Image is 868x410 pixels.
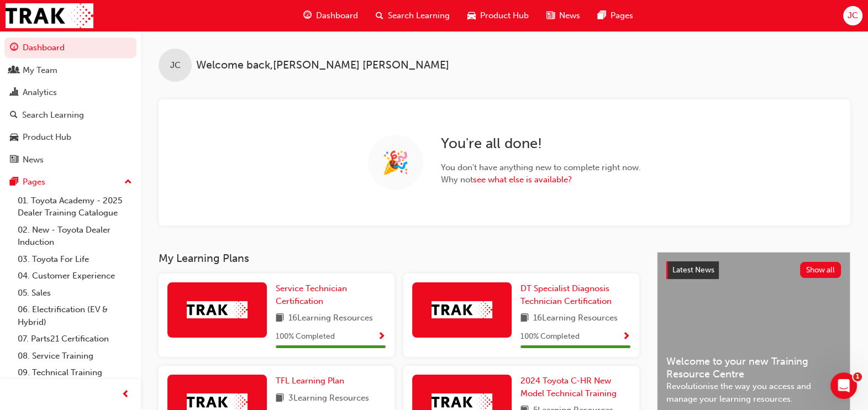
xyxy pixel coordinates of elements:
img: Trak [432,301,492,318]
button: Pages [4,172,136,192]
span: book-icon [520,312,529,325]
span: pages-icon [10,177,18,187]
span: people-icon [10,66,18,76]
span: guage-icon [303,9,312,23]
span: Show Progress [377,332,386,342]
button: DashboardMy TeamAnalyticsSearch LearningProduct HubNews [4,35,136,172]
a: Latest NewsShow all [666,261,841,279]
span: Welcome back , [PERSON_NAME] [PERSON_NAME] [196,59,449,72]
span: 🎉 [382,156,409,169]
span: search-icon [376,9,383,23]
h3: My Learning Plans [159,252,639,265]
span: pages-icon [598,9,606,23]
a: News [4,150,136,170]
span: prev-icon [122,388,130,402]
a: 05. Sales [13,285,136,302]
span: 16 Learning Resources [533,312,618,325]
span: car-icon [10,133,18,143]
span: car-icon [467,9,476,23]
h2: You ' re all done! [441,135,641,153]
span: 100 % Completed [276,330,335,343]
a: 06. Electrification (EV & Hybrid) [13,301,136,330]
div: News [23,154,44,166]
iframe: Intercom live chat [830,372,857,399]
div: My Team [23,64,57,77]
span: Latest News [672,265,714,275]
span: 1 [853,372,862,381]
a: 07. Parts21 Certification [13,330,136,348]
a: 01. Toyota Academy - 2025 Dealer Training Catalogue [13,192,136,222]
a: 09. Technical Training [13,364,136,381]
span: DT Specialist Diagnosis Technician Certification [520,283,612,306]
a: guage-iconDashboard [294,4,367,27]
span: Pages [611,9,633,22]
span: Why not [441,174,641,186]
span: chart-icon [10,88,18,98]
div: Product Hub [23,131,71,144]
a: 03. Toyota For Life [13,251,136,268]
a: search-iconSearch Learning [367,4,459,27]
a: car-iconProduct Hub [459,4,538,27]
span: search-icon [10,111,18,120]
span: You don ' t have anything new to complete right now. [441,161,641,174]
span: Dashboard [316,9,358,22]
span: up-icon [124,175,132,190]
a: Dashboard [4,38,136,58]
span: 100 % Completed [520,330,580,343]
img: Trak [187,301,248,318]
span: guage-icon [10,43,18,53]
a: Product Hub [4,127,136,148]
span: JC [170,59,181,72]
a: 02. New - Toyota Dealer Induction [13,222,136,251]
button: Show all [800,262,841,278]
a: My Team [4,60,136,81]
span: JC [848,9,858,22]
span: News [559,9,580,22]
span: news-icon [546,9,555,23]
a: news-iconNews [538,4,589,27]
div: Analytics [23,86,57,99]
button: Show Progress [377,330,386,344]
a: TFL Learning Plan [276,375,349,387]
a: Service Technician Certification [276,282,386,307]
button: JC [843,6,862,25]
span: Search Learning [388,9,450,22]
span: 2024 Toyota C-HR New Model Technical Training [520,376,617,398]
span: 3 Learning Resources [288,392,369,406]
button: Show Progress [622,330,630,344]
a: Analytics [4,82,136,103]
a: Search Learning [4,105,136,125]
a: DT Specialist Diagnosis Technician Certification [520,282,630,307]
a: 04. Customer Experience [13,267,136,285]
span: Product Hub [480,9,529,22]
span: 16 Learning Resources [288,312,373,325]
a: see what else is available? [473,175,572,185]
img: Trak [6,3,93,28]
a: pages-iconPages [589,4,642,27]
span: Service Technician Certification [276,283,347,306]
span: book-icon [276,392,284,406]
span: news-icon [10,155,18,165]
span: Welcome to your new Training Resource Centre [666,355,841,380]
a: 08. Service Training [13,348,136,365]
span: TFL Learning Plan [276,376,344,386]
span: Show Progress [622,332,630,342]
span: book-icon [276,312,284,325]
span: Revolutionise the way you access and manage your learning resources. [666,380,841,405]
div: Pages [23,176,45,188]
a: 2024 Toyota C-HR New Model Technical Training [520,375,630,400]
div: Search Learning [22,109,84,122]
